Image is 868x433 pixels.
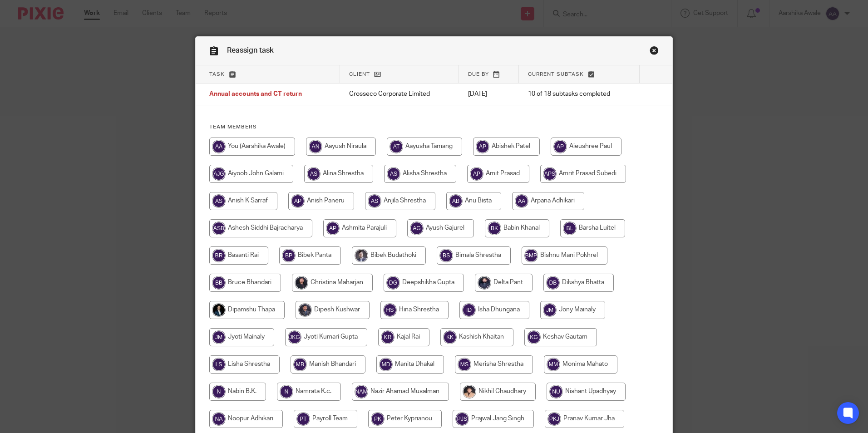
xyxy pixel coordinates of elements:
[519,84,640,105] td: 10 of 18 subtasks completed
[528,72,584,77] span: Current subtask
[349,72,370,77] span: Client
[349,89,450,98] p: Crosseco Corporate Limited
[650,46,659,58] a: Close this dialog window
[209,72,225,77] span: Task
[468,89,510,98] p: [DATE]
[468,72,489,77] span: Due by
[209,91,302,98] span: Annual accounts and CT return
[227,47,274,54] span: Reassign task
[209,123,659,131] h4: Team members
